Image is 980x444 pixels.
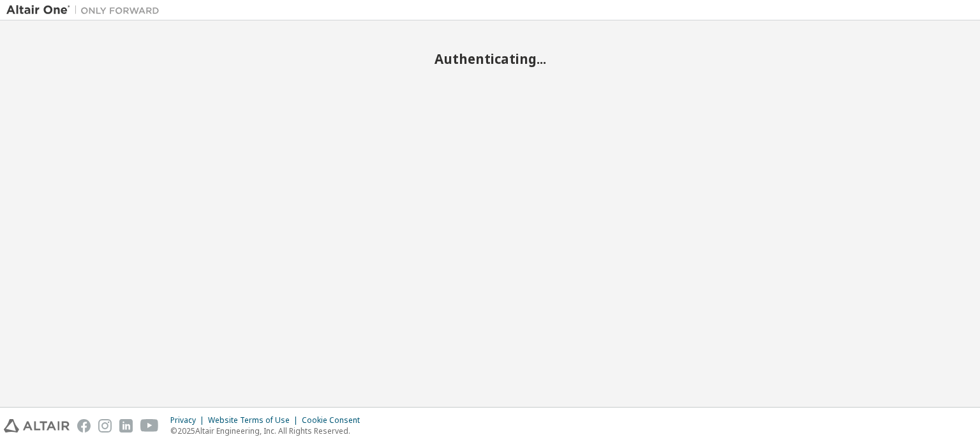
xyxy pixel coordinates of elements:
[77,419,91,433] img: facebook.svg
[4,419,70,433] img: altair_logo.svg
[98,419,112,433] img: instagram.svg
[140,419,159,433] img: youtube.svg
[208,415,302,425] div: Website Terms of Use
[170,415,208,425] div: Privacy
[6,50,974,67] h2: Authenticating...
[6,4,166,17] img: Altair One
[119,419,133,433] img: linkedin.svg
[170,425,367,436] p: © 2025 Altair Engineering, Inc. All Rights Reserved.
[302,415,367,425] div: Cookie Consent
